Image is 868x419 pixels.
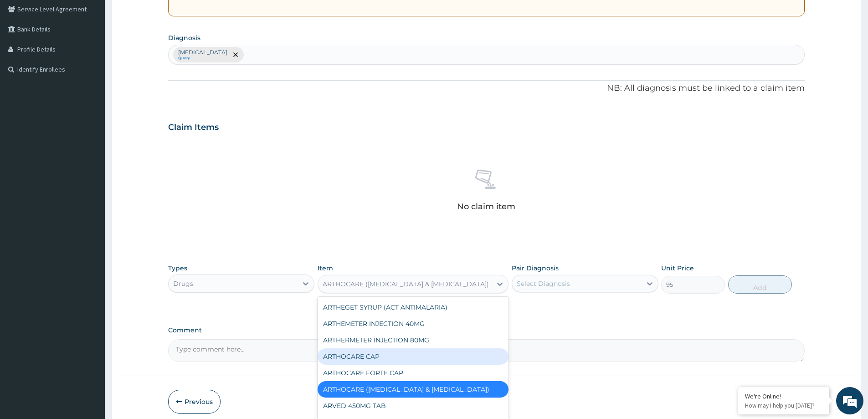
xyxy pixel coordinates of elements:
[318,299,508,316] div: ARTHEGET SYRUP (ACT ANTIMALARIA)
[323,279,489,289] div: ARTHOCARE ([MEDICAL_DATA] & [MEDICAL_DATA])
[17,46,37,68] img: d_794563401_company_1708531726252_794563401
[318,316,508,332] div: ARTHEMETER INJECTION 40MG
[47,51,153,63] div: Chat with us now
[178,49,227,56] p: [MEDICAL_DATA]
[318,348,508,365] div: ARTHOCARE CAP
[168,326,805,334] label: Comment
[168,390,221,414] button: Previous
[318,264,333,273] label: Item
[149,5,171,26] div: Minimize live chat window
[168,123,219,133] h3: Claim Items
[318,332,508,348] div: ARTHERMETER INJECTION 80MG
[728,275,792,294] button: Add
[661,264,694,273] label: Unit Price
[517,279,570,288] div: Select Diagnosis
[512,264,559,273] label: Pair Diagnosis
[178,56,227,61] small: Query
[5,249,174,281] textarea: Type your message and hit 'Enter'
[318,381,508,398] div: ARTHOCARE ([MEDICAL_DATA] & [MEDICAL_DATA])
[318,365,508,381] div: ARTHOCARE FORTE CAP
[318,398,508,414] div: ARVED 450MG TAB
[53,115,126,207] span: We're online!
[231,51,240,59] span: remove selection option
[168,264,187,272] label: Types
[457,202,515,211] p: No claim item
[168,83,805,94] p: NB: All diagnosis must be linked to a claim item
[173,279,193,288] div: Drugs
[745,392,822,400] div: We're Online!
[168,33,200,42] label: Diagnosis
[745,402,822,409] p: How may I help you today?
